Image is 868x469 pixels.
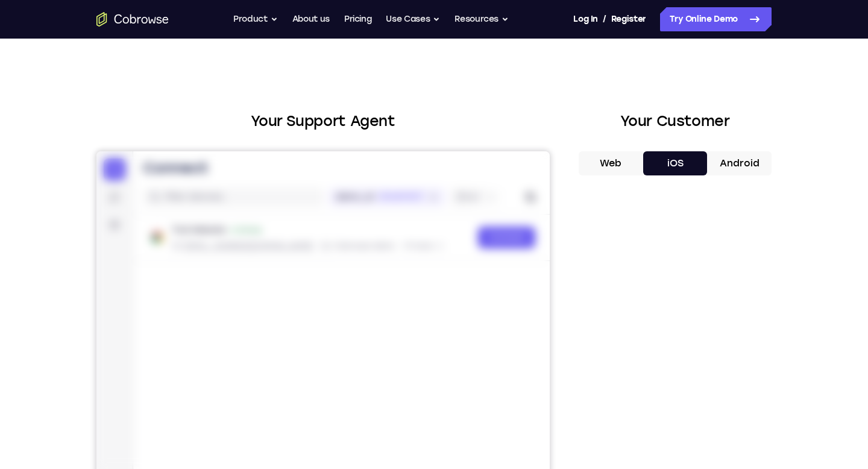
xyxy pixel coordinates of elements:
h2: Your Customer [579,110,772,132]
input: Code entry digit 5 [251,363,275,387]
button: Use Cases [386,7,440,31]
span: / [603,12,606,27]
a: Go to the home page [96,12,169,27]
a: About us [292,7,330,31]
button: Web [579,151,643,175]
a: Register [611,7,646,31]
button: Resources [454,7,509,31]
a: Log In [573,7,597,31]
input: Code entry digit 3 [193,363,217,387]
button: Android [707,151,772,175]
input: Code entry digit 4 [222,363,246,387]
input: Code entry digit 2 [164,363,188,387]
input: Code entry digit 6 [280,363,304,387]
input: Code entry digit 1 [135,363,159,387]
a: Pricing [344,7,372,31]
h2: Your Support Agent [96,110,550,132]
button: iOS [643,151,708,175]
a: Try Online Demo [660,7,772,31]
button: Product [233,7,278,31]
